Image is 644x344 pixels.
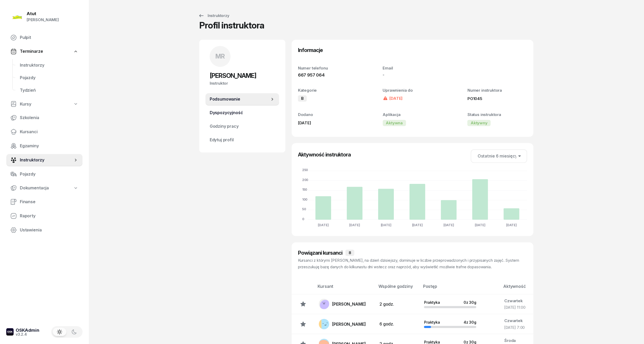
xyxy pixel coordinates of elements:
[383,65,443,72] div: Email
[198,13,229,19] div: Instruktorzy
[318,223,329,227] tspan: [DATE]
[332,322,366,326] div: [PERSON_NAME]
[424,300,440,305] span: Praktyka
[6,210,83,222] a: Raporty
[298,150,351,159] h3: Aktywność instruktora
[20,129,78,135] span: Kursanci
[194,10,234,21] a: Instruktorzy
[16,72,83,84] a: Pojazdy
[298,95,307,102] div: B
[206,134,279,146] a: Edytuj profil
[6,196,83,208] a: Finanse
[381,223,391,227] tspan: [DATE]
[383,87,443,94] div: Uprawnienia do
[424,320,440,324] span: Praktyka
[20,62,78,69] span: Instruktorzy
[302,188,307,191] tspan: 150
[16,328,39,333] div: OSKAdmin
[6,168,83,180] a: Pojazdy
[302,207,306,211] tspan: 50
[298,46,323,54] h3: Informacje
[298,111,358,118] div: Dodano
[500,283,534,294] th: Aktywność
[20,101,31,108] span: Kursy
[6,112,83,124] a: Szkolenia
[505,317,529,324] div: Czwartek
[302,197,308,201] tspan: 100
[6,182,83,194] a: Dokumentacja
[475,223,485,227] tspan: [DATE]
[464,300,476,305] div: 0 z 30g
[20,213,78,219] span: Raporty
[298,65,358,72] div: Numer telefonu
[20,74,78,81] span: Pojazdy
[379,301,416,308] div: 2 godz.
[27,16,59,23] div: [PERSON_NAME]
[210,137,275,143] span: Edytuj profil
[298,87,358,94] div: Kategorie
[315,283,376,294] th: Kursant
[383,111,443,118] div: Aplikacja
[298,249,342,257] h3: Powiązani kursanci
[6,154,83,166] a: Instruktorzy
[505,337,529,344] div: Środa
[20,34,78,41] span: Pulpit
[6,31,83,44] a: Pulpit
[505,298,529,304] div: Czwartek
[16,59,83,72] a: Instruktorzy
[412,223,423,227] tspan: [DATE]
[302,168,308,172] tspan: 250
[346,250,354,256] div: 8
[210,80,275,87] div: Instruktor
[383,95,403,102] div: [DATE]
[467,120,491,126] div: Aktywny
[199,21,264,33] div: Profil instruktora
[375,283,420,294] th: Wspólne godziny
[6,224,83,236] a: Ustawienia
[210,72,275,80] h2: [PERSON_NAME]
[6,140,83,152] a: Egzaminy
[16,333,39,336] div: v3.2.4
[467,111,527,118] div: Status instruktora
[464,320,476,324] div: 4 z 30g
[6,126,83,138] a: Kursanci
[467,95,527,102] div: PO1045
[6,98,83,110] a: Kursy
[302,217,304,221] tspan: 0
[215,53,225,60] span: MR
[332,302,366,306] div: [PERSON_NAME]
[16,84,83,97] a: Tydzień
[302,178,308,182] tspan: 200
[20,48,43,55] span: Terminarze
[20,143,78,149] span: Egzaminy
[505,305,526,310] span: [DATE] 11:00
[20,171,78,178] span: Pojazdy
[206,120,279,133] a: Godziny pracy
[20,157,73,164] span: Instruktorzy
[443,223,454,227] tspan: [DATE]
[20,227,78,234] span: Ustawienia
[210,123,275,130] span: Godziny pracy
[467,87,527,94] div: Numer instruktora
[298,120,358,126] div: [DATE]
[506,223,517,227] tspan: [DATE]
[505,325,525,330] span: [DATE] 7:00
[210,109,275,116] span: Dyspozycyjność
[420,283,500,294] th: Postęp
[6,328,14,336] img: logo-xs-dark@2x.png
[20,199,78,205] span: Finanse
[27,11,59,16] div: Atut
[349,223,360,227] tspan: [DATE]
[298,72,358,79] div: 667 957 064
[20,185,49,191] span: Dokumentacja
[20,114,78,121] span: Szkolenia
[206,107,279,119] a: Dyspozycyjność
[298,257,527,270] div: Kursanci z którymi [PERSON_NAME], na dzień dzisiejszy, dominuje w liczbie przeprowadzonych i przy...
[20,87,78,94] span: Tydzień
[210,96,270,103] span: Podsumowanie
[379,321,416,328] div: 6 godz.
[206,93,279,106] a: Podsumowanie
[383,120,406,126] div: Aktywna
[6,45,83,57] a: Terminarze
[383,72,443,78] div: -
